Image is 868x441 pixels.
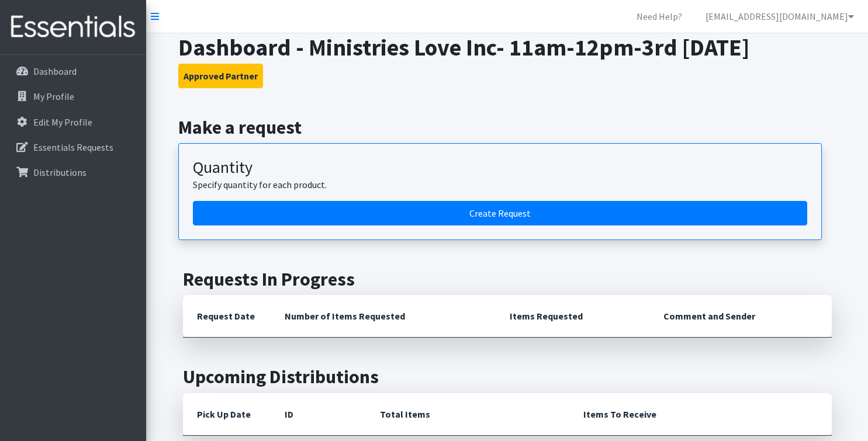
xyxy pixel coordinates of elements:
a: Distributions [5,161,141,184]
img: HumanEssentials [5,8,141,47]
a: Need Help? [627,5,691,28]
a: Dashboard [5,60,141,83]
p: My Profile [33,91,74,102]
h2: Make a request [178,116,836,138]
button: Approved Partner [178,64,263,88]
p: Dashboard [33,65,77,77]
th: Items Requested [496,295,649,338]
h2: Upcoming Distributions [183,366,832,388]
a: Edit My Profile [5,110,141,134]
p: Essentials Requests [33,141,113,153]
p: Edit My Profile [33,116,92,128]
h1: Dashboard - Ministries Love Inc- 11am-12pm-3rd [DATE] [178,33,836,61]
th: Comment and Sender [649,295,831,338]
th: ID [271,393,366,436]
h2: Requests In Progress [183,268,832,290]
p: Specify quantity for each product. [193,178,807,192]
a: Essentials Requests [5,136,141,159]
th: Number of Items Requested [271,295,496,338]
th: Items To Receive [569,393,832,436]
th: Request Date [183,295,271,338]
p: Distributions [33,166,87,178]
th: Total Items [366,393,569,436]
th: Pick Up Date [183,393,271,436]
h3: Quantity [193,158,807,178]
a: Create a request by quantity [193,201,807,225]
a: My Profile [5,85,141,108]
a: [EMAIL_ADDRESS][DOMAIN_NAME] [696,5,863,28]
